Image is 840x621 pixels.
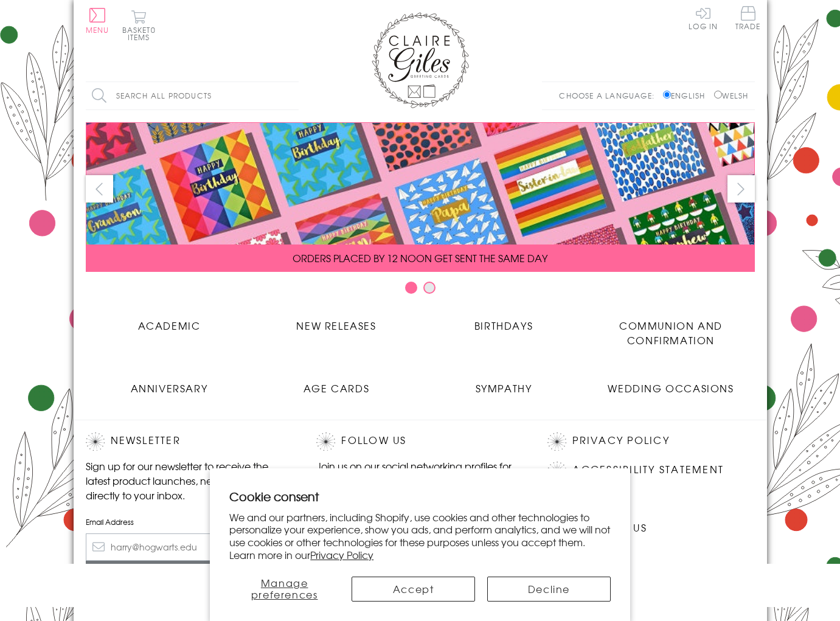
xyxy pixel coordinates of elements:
button: Decline [487,577,611,602]
input: Welsh [714,91,722,99]
button: Manage preferences [229,577,339,602]
a: Privacy Policy [572,432,669,449]
span: Anniversary [131,381,208,395]
button: next [727,175,755,203]
div: Carousel Pagination [86,281,755,300]
a: Sympathy [420,372,588,395]
a: Communion and Confirmation [588,309,755,347]
input: harry@hogwarts.edu [86,533,293,561]
p: Choose a language: [559,90,661,101]
button: Menu [86,8,109,33]
h2: Follow Us [316,432,523,451]
p: Sign up for our newsletter to receive the latest product launches, news and offers directly to yo... [86,459,293,502]
a: New Releases [253,309,420,333]
span: Wedding Occasions [608,381,734,395]
p: Join us on our social networking profiles for up to the minute news and product releases the mome... [316,459,523,502]
span: ORDERS PLACED BY 12 NOON GET SENT THE SAME DAY [293,251,547,265]
h2: Newsletter [86,432,293,451]
a: Age Cards [253,372,420,395]
span: Age Cards [304,381,369,395]
span: 0 items [128,24,156,43]
input: English [663,91,671,99]
label: English [663,90,711,101]
input: Search [286,82,299,109]
label: Welsh [714,90,749,101]
a: Anniversary [86,372,253,395]
a: Birthdays [420,309,588,333]
button: Basket0 items [122,10,156,41]
a: Wedding Occasions [588,372,755,395]
p: We and our partners, including Shopify, use cookies and other technologies to personalize your ex... [229,511,611,561]
button: Carousel Page 2 [423,282,436,294]
a: Privacy Policy [310,547,373,562]
input: Search all products [86,82,299,109]
input: Subscribe [86,561,293,588]
button: prev [86,175,113,203]
a: Academic [86,309,253,333]
img: Claire Giles Greetings Cards [372,12,469,108]
span: Birthdays [474,318,533,333]
a: Trade [735,6,761,32]
span: Academic [138,318,201,333]
span: New Releases [296,318,376,333]
button: Carousel Page 1 (Current Slide) [405,282,417,294]
span: Menu [86,24,109,35]
a: Accessibility Statement [572,462,724,478]
label: Email Address [86,516,293,527]
span: Trade [735,6,761,30]
span: Communion and Confirmation [619,318,723,347]
a: Log In [689,6,718,30]
span: Sympathy [476,381,532,395]
span: Manage preferences [251,575,318,602]
h2: Cookie consent [229,488,611,505]
button: Accept [352,577,475,602]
